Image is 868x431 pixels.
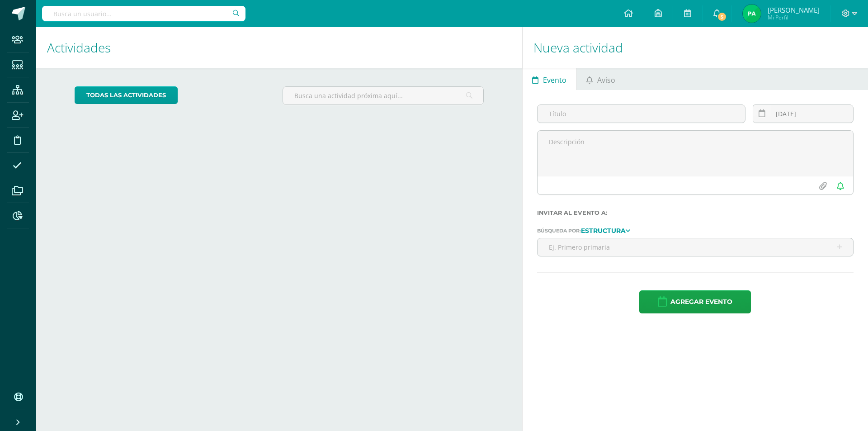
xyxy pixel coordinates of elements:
[538,238,853,256] input: Ej. Primero primaria
[523,68,576,90] a: Evento
[639,290,751,313] button: Agregar evento
[768,14,820,21] span: Mi Perfil
[581,227,630,233] a: Estructura
[670,291,732,313] span: Agregar evento
[543,69,566,91] span: Evento
[42,6,245,21] input: Busca un usuario...
[753,105,853,123] input: Fecha de entrega
[768,5,820,14] span: [PERSON_NAME]
[47,27,511,68] h1: Actividades
[283,87,483,104] input: Busca una actividad próxima aquí...
[597,69,615,91] span: Aviso
[537,227,581,234] span: Búsqueda por:
[533,27,857,68] h1: Nueva actividad
[717,12,727,22] span: 5
[537,209,854,216] label: Invitar al evento a:
[538,105,745,123] input: Título
[743,5,761,23] img: ea606af391f2c2e5188f5482682bdea3.png
[577,68,625,90] a: Aviso
[75,86,178,104] a: todas las Actividades
[581,227,626,235] strong: Estructura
